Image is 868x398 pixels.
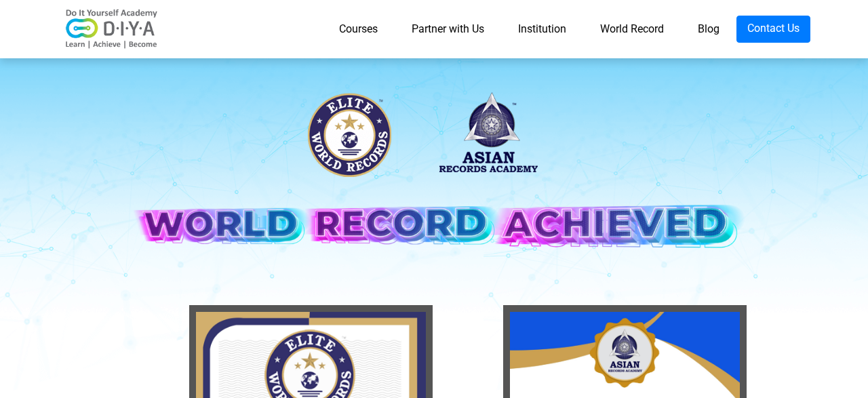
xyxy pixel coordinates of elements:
[681,16,736,43] a: Blog
[583,16,681,43] a: World Record
[736,16,810,43] a: Contact Us
[395,16,501,43] a: Partner with Us
[322,16,395,43] a: Courses
[122,81,746,282] img: banner-desk.png
[501,16,583,43] a: Institution
[58,9,166,49] img: logo-v2.png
